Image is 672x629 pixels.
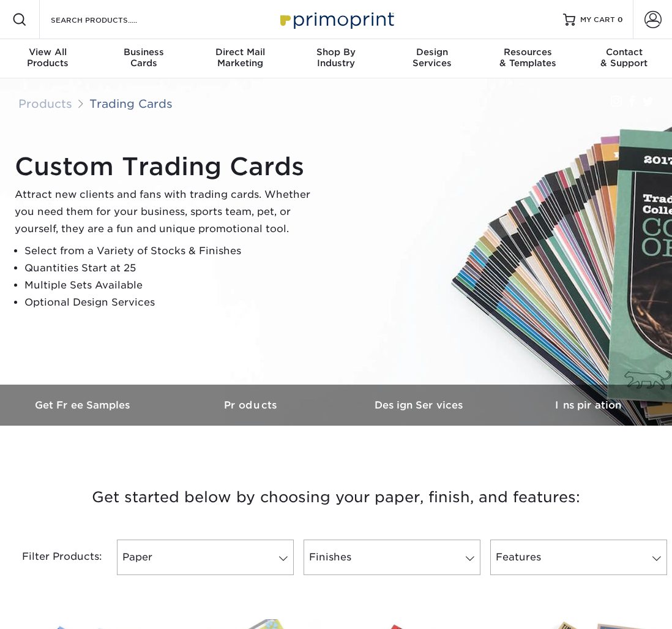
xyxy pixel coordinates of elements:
[580,15,615,25] span: MY CART
[18,97,72,110] a: Products
[384,39,480,78] a: DesignServices
[336,385,504,426] a: Design Services
[96,47,192,69] div: Cards
[168,385,337,426] a: Products
[288,39,384,78] a: Shop ByIndustry
[288,47,384,58] span: Shop By
[480,47,576,58] span: Resources
[576,47,672,58] span: Contact
[384,47,480,69] div: Services
[24,277,321,294] li: Multiple Sets Available
[117,540,294,575] a: Paper
[96,47,192,58] span: Business
[490,540,667,575] a: Features
[24,243,321,260] li: Select from a Variety of Stocks & Finishes
[618,15,623,24] span: 0
[50,12,169,27] input: SEARCH PRODUCTS.....
[24,294,321,311] li: Optional Design Services
[192,47,288,58] span: Direct Mail
[275,6,397,32] img: Primoprint
[288,47,384,69] div: Industry
[15,152,321,181] h1: Custom Trading Cards
[24,260,321,277] li: Quantities Start at 25
[168,399,337,411] h3: Products
[336,399,504,411] h3: Design Services
[15,186,321,238] p: Attract new clients and fans with trading cards. Whether you need them for your business, sports ...
[192,47,288,69] div: Marketing
[576,39,672,78] a: Contact& Support
[480,47,576,69] div: & Templates
[96,39,192,78] a: BusinessCards
[304,540,480,575] a: Finishes
[576,47,672,69] div: & Support
[89,97,173,110] a: Trading Cards
[9,470,663,525] h3: Get started below by choosing your paper, finish, and features:
[384,47,480,58] span: Design
[192,39,288,78] a: Direct MailMarketing
[480,39,576,78] a: Resources& Templates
